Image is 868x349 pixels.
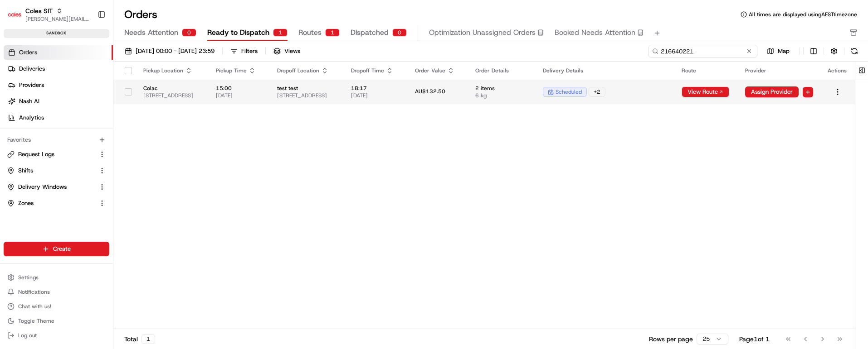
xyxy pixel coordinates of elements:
[277,67,336,74] div: Dropoff Location
[555,27,635,38] span: Booked Needs Attention
[19,97,39,105] span: Nash AI
[18,317,54,325] span: Toggle Theme
[4,45,113,60] a: Orders
[543,67,667,74] div: Delivery Details
[475,85,528,92] span: 2 items
[86,131,146,140] span: API Documentation
[7,183,95,191] a: Delivery Windows
[241,47,258,55] div: Filters
[18,274,39,281] span: Settings
[4,180,109,194] button: Delivery Windows
[4,315,109,327] button: Toggle Theme
[4,300,109,313] button: Chat with us!
[745,86,799,97] button: Assign Provider
[4,271,109,284] button: Settings
[25,6,53,15] button: Coles SIT
[73,128,149,144] a: 💻API Documentation
[7,199,95,207] a: Zones
[269,45,304,57] button: Views
[18,131,69,140] span: Knowledge Base
[216,92,263,99] span: [DATE]
[24,58,150,68] input: Clear
[392,29,407,37] div: 0
[745,67,813,74] div: Provider
[216,85,263,92] span: 15:00
[7,150,95,158] a: Request Logs
[415,67,461,74] div: Order Value
[556,88,582,96] span: scheduled
[77,132,84,139] div: 💻
[31,86,149,96] div: Start new chat
[207,27,269,38] span: Ready to Dispatch
[18,167,33,175] span: Shifts
[298,27,322,38] span: Routes
[4,94,113,109] a: Nash AI
[277,85,336,92] span: test test
[25,15,90,23] button: [PERSON_NAME][EMAIL_ADDRESS][PERSON_NAME][PERSON_NAME][DOMAIN_NAME]
[325,29,340,37] div: 1
[182,29,196,37] div: 0
[351,27,389,38] span: Dispatched
[4,286,109,298] button: Notifications
[18,199,34,207] span: Zones
[143,67,201,74] div: Pickup Location
[9,9,27,27] img: Nash
[18,303,51,310] span: Chat with us!
[273,29,288,37] div: 1
[124,7,157,22] h1: Orders
[18,183,67,191] span: Delivery Windows
[64,153,110,160] a: Powered byPylon
[53,245,71,253] span: Create
[9,132,16,139] div: 📗
[761,46,795,57] button: Map
[124,334,155,344] div: Total
[19,114,44,122] span: Analytics
[778,47,790,55] span: Map
[4,147,109,162] button: Request Logs
[475,92,528,99] span: 6 kg
[4,62,113,76] a: Deliveries
[4,196,109,210] button: Zones
[284,47,300,55] span: Views
[351,67,400,74] div: Dropoff Time
[18,288,50,296] span: Notifications
[351,92,400,99] span: [DATE]
[4,110,113,125] a: Analytics
[682,67,731,74] div: Route
[4,4,94,25] button: Coles SITColes SIT[PERSON_NAME][EMAIL_ADDRESS][PERSON_NAME][PERSON_NAME][DOMAIN_NAME]
[124,27,178,38] span: Needs Attention
[7,7,22,22] img: Coles SIT
[9,86,25,103] img: 1736555255976-a54dd68f-1ca7-489b-9aae-adbdc363a1c4
[18,150,54,158] span: Request Logs
[848,45,861,57] button: Refresh
[649,335,693,344] p: Rows per page
[19,65,45,73] span: Deliveries
[5,128,73,144] a: 📗Knowledge Base
[4,163,109,178] button: Shifts
[739,335,770,344] div: Page 1 of 1
[143,85,201,92] span: Colac
[141,334,155,344] div: 1
[90,153,110,160] span: Pylon
[143,92,201,99] span: [STREET_ADDRESS]
[121,45,219,57] button: [DATE] 00:00 - [DATE] 23:59
[649,45,757,57] input: Type to search
[749,11,857,18] span: All times are displayed using AEST timezone
[429,27,536,38] span: Optimization Unassigned Orders
[415,88,445,95] span: AU$132.50
[18,332,37,339] span: Log out
[4,133,109,147] div: Favorites
[19,48,37,57] span: Orders
[351,85,400,92] span: 18:17
[682,86,729,97] button: View Route
[7,167,95,175] a: Shifts
[19,81,44,89] span: Providers
[136,47,215,55] span: [DATE] 00:00 - [DATE] 23:59
[216,67,263,74] div: Pickup Time
[4,242,109,256] button: Create
[9,36,165,51] p: Welcome 👋
[828,67,848,74] div: Actions
[277,92,336,99] span: [STREET_ADDRESS]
